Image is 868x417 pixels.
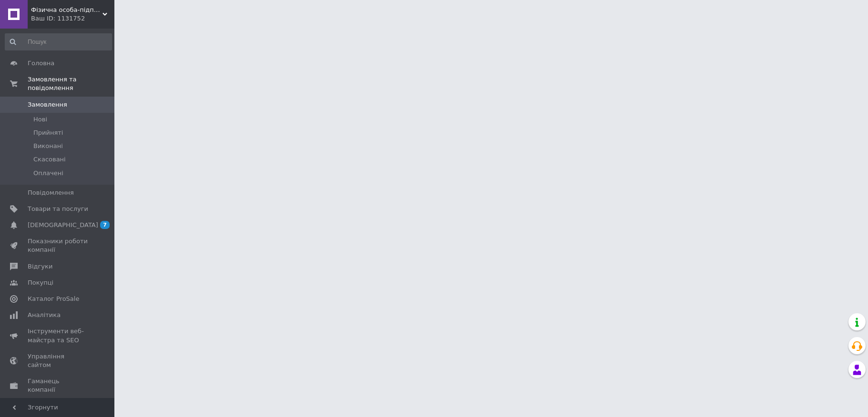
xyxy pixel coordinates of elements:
span: Нові [33,115,47,124]
span: Замовлення та повідомлення [28,75,114,92]
span: Скасовані [33,155,66,164]
span: Гаманець компанії [28,377,88,394]
span: 7 [100,221,110,229]
span: Товари та послуги [28,205,88,213]
span: Головна [28,59,54,68]
span: Управління сайтом [28,352,88,369]
span: [DEMOGRAPHIC_DATA] [28,221,98,229]
span: Повідомлення [28,189,74,197]
span: Виконані [33,142,63,150]
span: Відгуки [28,262,52,271]
input: Пошук [5,33,112,50]
span: Інструменти веб-майстра та SEO [28,327,88,344]
span: Оплачені [33,169,63,178]
span: Аналітика [28,311,61,319]
span: Фізична особа-підприємець Цицак Остап Іванович [31,6,102,14]
span: Показники роботи компанії [28,237,88,254]
span: Покупці [28,278,53,287]
span: Прийняті [33,129,63,137]
span: Замовлення [28,100,67,109]
span: Каталог ProSale [28,295,79,303]
div: Ваш ID: 1131752 [31,14,114,23]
